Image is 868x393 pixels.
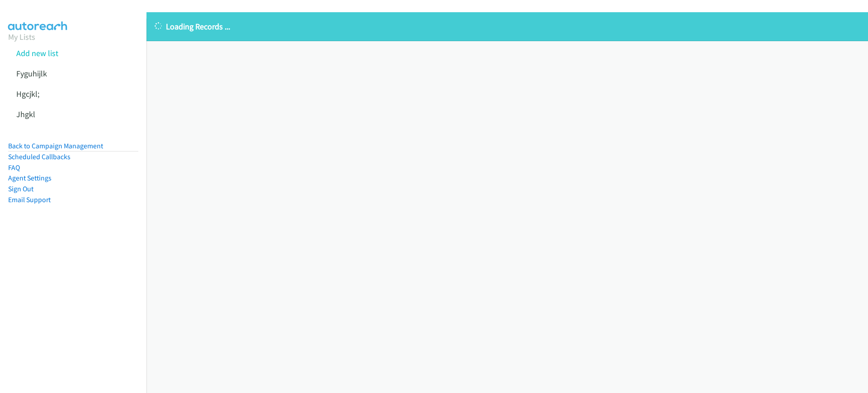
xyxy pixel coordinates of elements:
a: Hgcjkl; [16,89,39,99]
a: Email Support [8,195,51,204]
a: Agent Settings [8,174,52,182]
p: Loading Records ... [155,20,860,33]
a: Fyguhijlk [16,68,47,79]
a: Sign Out [8,185,33,193]
a: Back to Campaign Management [8,142,103,150]
a: My Lists [8,32,35,42]
a: Jhgkl [16,109,35,119]
a: Add new list [16,48,58,58]
a: Scheduled Callbacks [8,152,71,161]
a: FAQ [8,163,20,172]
